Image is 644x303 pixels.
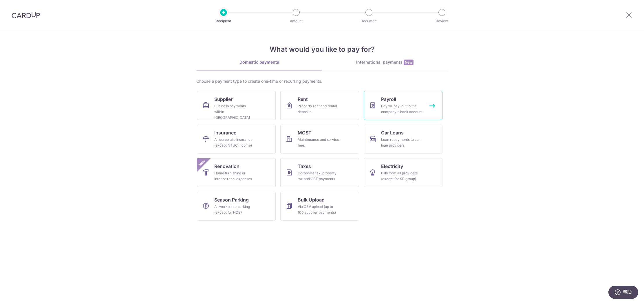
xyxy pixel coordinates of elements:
[298,103,339,115] div: Property rent and rental deposits
[298,196,325,203] span: Bulk Upload
[214,163,239,170] span: Renovation
[275,18,318,24] p: Amount
[196,44,448,55] h4: What would you like to pay for?
[298,137,339,148] div: Maintenance and service fees
[404,60,414,65] span: New
[381,163,403,170] span: Electricity
[420,18,463,24] p: Review
[197,158,207,168] span: New
[214,137,256,148] div: All corporate insurance (except NTUC Income)
[214,170,256,182] div: Home furnishing or interior reno-expenses
[298,170,339,182] div: Corporate tax, property tax and GST payments
[381,103,423,115] div: Payroll pay-out to the company's bank account
[298,204,339,215] div: Via CSV upload (up to 100 supplier payments)
[280,158,359,187] a: TaxesCorporate tax, property tax and GST payments
[280,192,359,221] a: Bulk UploadVia CSV upload (up to 100 supplier payments)
[196,78,448,84] div: Choose a payment type to create one-time or recurring payments.
[298,96,308,103] span: Rent
[196,59,322,65] div: Domestic payments
[381,96,396,103] span: Payroll
[12,12,40,19] img: CardUp
[364,125,442,154] a: Car LoansLoan repayments to car loan providers
[381,129,404,136] span: Car Loans
[381,137,423,148] div: Loan repayments to car loan providers
[214,96,233,103] span: Supplier
[364,158,442,187] a: ElectricityBills from all providers (except for SP group)
[322,59,448,65] div: International payments
[197,125,276,154] a: InsuranceAll corporate insurance (except NTUC Income)
[298,163,311,170] span: Taxes
[298,129,312,136] span: MCST
[214,129,236,136] span: Insurance
[197,192,276,221] a: Season ParkingAll workplace parking (except for HDB)
[280,125,359,154] a: MCSTMaintenance and service fees
[381,170,423,182] div: Bills from all providers (except for SP group)
[347,18,390,24] p: Document
[364,91,442,120] a: PayrollPayroll pay-out to the company's bank account
[214,196,249,203] span: Season Parking
[197,158,276,187] a: RenovationHome furnishing or interior reno-expensesNew
[214,103,256,121] div: Business payments within [GEOGRAPHIC_DATA]
[197,91,276,120] a: SupplierBusiness payments within [GEOGRAPHIC_DATA]
[608,286,638,300] iframe: 打开一个小组件，您可以在其中找到更多信息
[280,91,359,120] a: RentProperty rent and rental deposits
[202,18,245,24] p: Recipient
[214,204,256,215] div: All workplace parking (except for HDB)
